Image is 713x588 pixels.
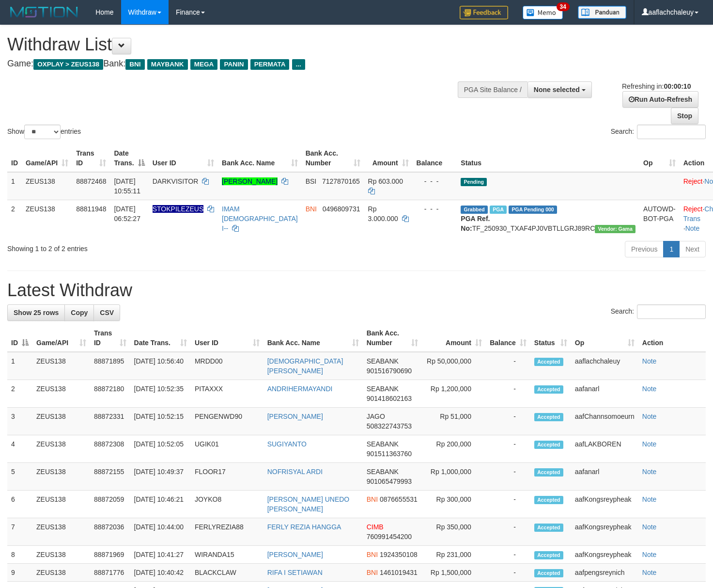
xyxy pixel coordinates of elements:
span: Copy 901511363760 to clipboard [367,450,412,458]
span: Copy 901065479993 to clipboard [367,477,412,485]
span: Accepted [534,441,563,449]
td: 88871776 [90,564,130,582]
span: DARKVISITOR [153,177,199,185]
th: Op: activate to sort column ascending [639,144,680,172]
td: 88872180 [90,380,130,408]
td: 88872036 [90,518,130,546]
a: [PERSON_NAME] [267,413,323,420]
span: 88811948 [76,205,106,213]
h1: Withdraw List [7,35,465,54]
a: RIFA I SETIAWAN [267,569,323,576]
a: Reject [683,177,703,185]
td: BLACKCLAW [191,564,263,582]
a: Run Auto-Refresh [622,91,698,108]
td: - [486,546,530,564]
span: Accepted [534,496,563,504]
div: PGA Site Balance / [458,81,527,98]
td: 88872331 [90,408,130,435]
td: ZEUS138 [32,352,90,380]
span: Accepted [534,385,563,394]
td: FLOOR17 [191,463,263,491]
span: PANIN [220,59,248,70]
a: Note [642,495,657,503]
span: Pending [461,178,487,186]
a: Next [679,241,706,257]
td: 8 [7,546,32,564]
span: BNI [125,59,144,70]
span: SEABANK [367,385,399,393]
a: Note [642,551,657,558]
label: Search: [611,125,706,139]
a: Show 25 rows [7,304,65,321]
a: Note [685,224,700,232]
span: Copy 760991454200 to clipboard [367,533,412,540]
span: Accepted [534,569,563,577]
th: ID [7,144,22,172]
td: Rp 300,000 [422,491,486,518]
span: Copy 0876655531 to clipboard [380,495,418,503]
span: Marked by aafsreyleap [490,206,507,214]
a: IMAM [DEMOGRAPHIC_DATA] I-- [222,205,298,232]
td: 2 [7,200,22,237]
span: MEGA [190,59,218,70]
span: JAGO [367,413,385,420]
td: JOYKO8 [191,491,263,518]
a: Previous [625,241,664,257]
td: aafKongsreypheak [571,546,638,564]
td: 6 [7,491,32,518]
select: Showentries [24,125,61,139]
td: ZEUS138 [32,491,90,518]
td: [DATE] 10:46:21 [130,491,191,518]
button: None selected [527,81,592,98]
td: ZEUS138 [32,435,90,463]
span: OXPLAY > ZEUS138 [33,59,103,70]
td: [DATE] 10:52:05 [130,435,191,463]
td: aafKongsreypheak [571,491,638,518]
span: Copy 7127870165 to clipboard [322,177,360,185]
td: Rp 1,000,000 [422,463,486,491]
span: CSV [100,309,114,317]
td: ZEUS138 [32,518,90,546]
td: Rp 231,000 [422,546,486,564]
td: ZEUS138 [32,408,90,435]
a: Reject [683,205,703,213]
span: None selected [534,86,580,94]
span: ... [292,59,305,70]
a: Note [642,569,657,576]
td: [DATE] 10:40:42 [130,564,191,582]
td: [DATE] 10:41:27 [130,546,191,564]
td: FERLYREZIA88 [191,518,263,546]
td: ZEUS138 [32,564,90,582]
a: Note [642,523,657,531]
td: 4 [7,435,32,463]
th: Trans ID: activate to sort column ascending [90,324,130,352]
td: ZEUS138 [22,200,72,237]
th: User ID: activate to sort column ascending [191,324,263,352]
span: BNI [367,495,378,503]
img: panduan.png [578,6,626,19]
a: Note [642,385,657,393]
td: aafKongsreypheak [571,518,638,546]
th: ID: activate to sort column descending [7,324,32,352]
td: aafanarl [571,380,638,408]
span: Copy 901516790690 to clipboard [367,367,412,375]
td: [DATE] 10:52:15 [130,408,191,435]
a: 1 [663,241,680,257]
h4: Game: Bank: [7,59,465,69]
th: Balance [413,144,457,172]
th: Bank Acc. Number: activate to sort column ascending [363,324,422,352]
span: Rp 603.000 [368,177,403,185]
span: MAYBANK [147,59,188,70]
th: Balance: activate to sort column ascending [486,324,530,352]
td: 5 [7,463,32,491]
td: 88872155 [90,463,130,491]
a: FERLY REZIA HANGGA [267,523,341,531]
td: WIRANDA15 [191,546,263,564]
input: Search: [637,304,706,319]
td: 3 [7,408,32,435]
span: SEABANK [367,468,399,476]
td: Rp 50,000,000 [422,352,486,380]
td: 88872308 [90,435,130,463]
span: Copy [71,309,88,317]
th: Status: activate to sort column ascending [530,324,571,352]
